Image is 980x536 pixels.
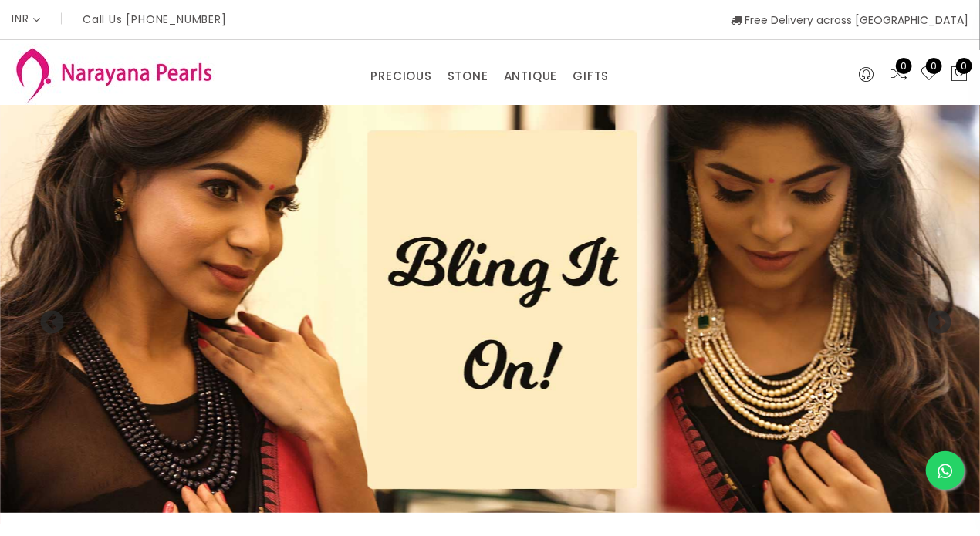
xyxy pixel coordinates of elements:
[731,12,968,28] span: Free Delivery across [GEOGRAPHIC_DATA]
[926,58,942,74] span: 0
[39,310,54,325] button: Previous
[448,65,488,88] a: STONE
[83,14,227,25] p: Call Us [PHONE_NUMBER]
[926,310,941,325] button: Next
[890,65,908,85] a: 0
[370,65,431,88] a: PRECIOUS
[950,65,968,85] button: 0
[956,58,972,74] span: 0
[573,65,609,88] a: GIFTS
[920,65,938,85] a: 0
[896,58,912,74] span: 0
[504,65,558,88] a: ANTIQUE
